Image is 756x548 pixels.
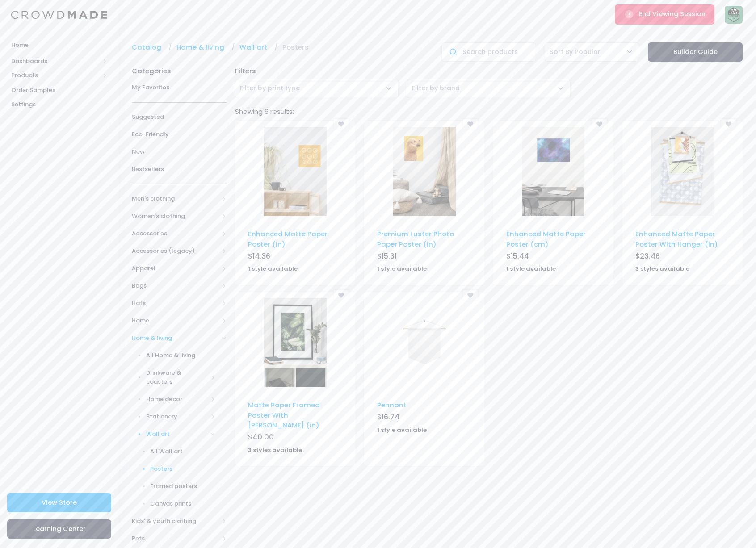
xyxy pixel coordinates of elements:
span: Filter by brand [412,84,460,93]
a: Enhanced Matte Paper Poster (in) [248,229,328,248]
span: Filter by print type [240,84,300,92]
img: User [725,6,743,24]
a: Enhanced Matte Paper Poster With Hanger (in) [635,229,718,248]
span: All Wall art [150,447,215,456]
a: Canvas prints [120,495,227,512]
a: New [132,143,227,161]
span: All Home & living [146,351,215,360]
a: All Wall art [120,443,227,460]
span: 23.46 [640,251,660,261]
span: Accessories [132,229,219,238]
span: Suggested [132,113,227,121]
span: New [132,147,227,156]
span: Drinkware & coasters [146,368,208,386]
span: Learning Center [33,524,86,533]
div: Filters [231,66,747,76]
span: Sort By Popular [545,42,639,62]
div: Categories [132,62,227,76]
div: $ [377,412,471,424]
a: Enhanced Matte Paper Poster (cm) [506,229,586,248]
span: Dashboards [11,57,100,66]
span: Apparel [132,264,219,273]
button: End Viewing Session [615,4,714,24]
span: Filter by brand [412,84,460,92]
span: Filter by print type [235,79,399,98]
span: 40.00 [252,432,274,442]
span: My Favorites [132,83,227,92]
strong: 1 style available [377,264,427,273]
div: $ [248,432,342,444]
a: Matte Paper Framed Poster With [PERSON_NAME] (in) [248,400,320,430]
span: Pets [132,534,219,543]
div: $ [506,251,601,264]
span: Filter by brand [407,79,571,98]
span: Men's clothing [132,194,219,203]
span: Framed posters [150,482,215,491]
span: View Store [42,498,77,507]
a: Wall art [239,42,272,52]
span: Settings [11,100,107,109]
span: Filter by print type [240,84,300,93]
span: Products [11,71,100,80]
span: Women's clothing [132,212,219,221]
strong: 3 styles available [635,264,689,273]
a: Posters [120,460,227,477]
span: 16.74 [382,412,399,422]
span: 14.36 [252,251,270,261]
input: Search products [441,42,536,62]
span: Sort By Popular [550,47,601,57]
span: Home decor [146,395,208,404]
a: Posters [282,42,313,52]
a: Home & living [176,42,229,52]
span: 15.44 [511,251,529,261]
img: Logo [11,11,107,19]
span: Canvas prints [150,499,215,508]
a: Catalog [132,42,166,52]
span: Accessories (legacy) [132,247,219,255]
span: Wall art [146,430,208,439]
div: $ [377,251,471,264]
span: Eco-Friendly [132,130,227,139]
a: My Favorites [132,79,227,96]
strong: 1 style available [506,264,556,273]
a: Premium Luster Photo Paper Poster (in) [377,229,454,248]
a: All Home & living [120,347,227,364]
a: Suggested [132,109,227,126]
span: Home [11,41,107,50]
a: Eco-Friendly [132,126,227,143]
strong: 3 styles available [248,446,302,454]
strong: 1 style available [248,264,298,273]
a: Builder Guide [648,42,743,62]
span: Stationery [146,412,208,421]
div: $ [635,251,730,264]
span: Bags [132,281,219,290]
span: Order Samples [11,86,107,95]
a: Learning Center [7,519,111,539]
a: Pennant [377,400,407,410]
span: Bestsellers [132,165,227,174]
span: End Viewing Session [639,9,706,18]
div: Showing 6 results: [231,107,747,117]
span: Posters [150,464,215,473]
a: View Store [7,493,111,512]
a: Bestsellers [132,161,227,178]
span: Hats [132,299,219,308]
strong: 1 style available [377,426,427,434]
span: Home & living [132,334,219,343]
span: 15.31 [382,251,397,261]
span: Home [132,316,219,325]
span: Kids' & youth clothing [132,517,219,526]
a: Framed posters [120,477,227,495]
div: $ [248,251,342,264]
